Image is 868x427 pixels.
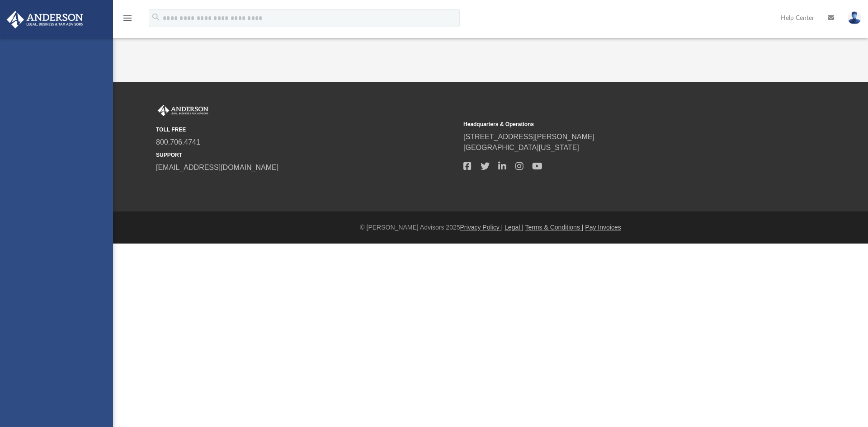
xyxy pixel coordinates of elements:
a: [GEOGRAPHIC_DATA][US_STATE] [463,144,579,151]
div: © [PERSON_NAME] Advisors 2025 [113,223,868,232]
a: Pay Invoices [585,224,621,231]
a: Terms & Conditions | [525,224,584,231]
small: Headquarters & Operations [463,120,764,128]
small: TOLL FREE [156,126,457,134]
a: Privacy Policy | [460,224,503,231]
small: SUPPORT [156,151,457,159]
a: menu [122,17,133,23]
i: menu [122,13,133,23]
a: Legal | [505,224,524,231]
i: search [151,12,161,22]
a: [STREET_ADDRESS][PERSON_NAME] [463,133,594,141]
a: [EMAIL_ADDRESS][DOMAIN_NAME] [156,164,278,171]
img: Anderson Advisors Platinum Portal [156,105,210,117]
a: 800.706.4741 [156,138,200,146]
img: User Pic [848,11,861,24]
img: Anderson Advisors Platinum Portal [4,11,86,28]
